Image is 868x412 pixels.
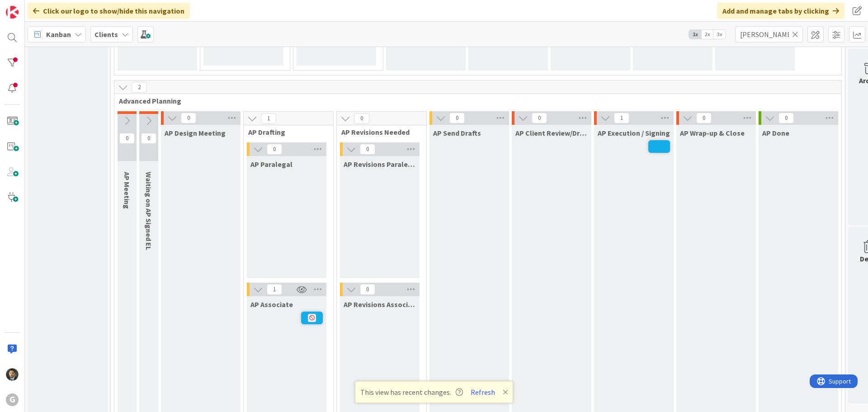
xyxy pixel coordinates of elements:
[267,144,282,155] span: 0
[449,113,465,123] span: 0
[6,368,19,381] img: CG
[778,113,794,123] span: 0
[248,128,322,137] span: AP Drafting
[19,1,41,12] span: Support
[360,284,375,295] span: 0
[28,3,190,19] div: Click our logo to show/hide this navigation
[532,113,547,123] span: 0
[360,387,463,398] span: This view has recent changes.
[141,133,156,144] span: 0
[165,128,226,137] span: AP Design Meeting
[344,160,416,169] span: AP Revisions Paralegal
[261,113,276,124] span: 1
[680,128,745,137] span: AP Wrap-up & Close
[713,30,726,39] span: 3x
[94,30,118,39] b: Clients
[344,300,416,309] span: AP Revisions Associate
[689,30,701,39] span: 1x
[267,284,282,295] span: 1
[717,3,844,19] div: Add and manage tabs by clicking
[598,128,670,137] span: AP Execution / Signing
[6,6,19,19] img: Visit kanbanzone.com
[132,82,147,93] span: 2
[701,30,713,39] span: 2x
[250,300,293,309] span: AP Associate
[181,113,196,123] span: 0
[250,160,292,169] span: AP Paralegal
[735,26,803,43] input: Quick Filter...
[119,96,830,105] span: Advanced Planning
[119,133,135,144] span: 0
[354,113,369,124] span: 0
[341,128,415,137] span: AP Revisions Needed
[515,128,588,137] span: AP Client Review/Draft Review Meeting
[123,172,132,209] span: AP Meeting
[433,128,481,137] span: AP Send Drafts
[762,128,789,137] span: AP Done
[6,393,19,406] div: G
[614,113,629,123] span: 1
[696,113,712,123] span: 0
[144,172,153,250] span: Waiting on AP Signed EL
[46,29,71,40] span: Kanban
[467,386,498,398] button: Refresh
[360,144,375,155] span: 0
